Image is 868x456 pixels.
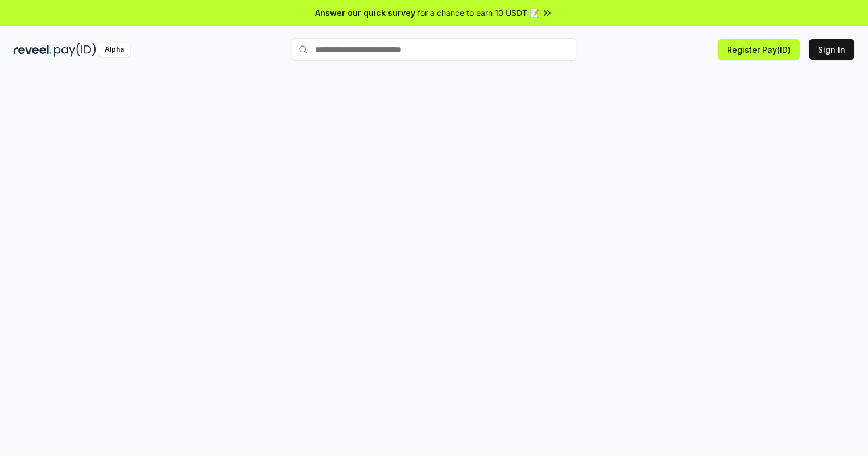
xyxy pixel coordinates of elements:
[809,39,854,60] button: Sign In
[418,7,539,19] span: for a chance to earn 10 USDT 📝
[315,7,415,19] span: Answer our quick survey
[718,39,800,60] button: Register Pay(ID)
[98,43,130,57] div: Alpha
[14,43,52,57] img: reveel_dark
[54,43,96,57] img: pay_id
